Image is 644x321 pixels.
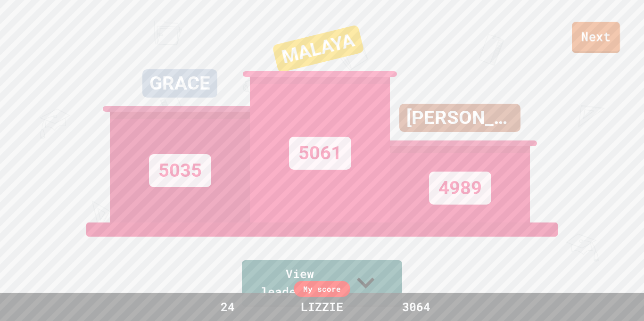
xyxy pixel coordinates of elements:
a: Next [572,22,620,53]
div: GRACE [142,69,217,98]
a: View leaderboard [242,260,402,307]
div: LIZZIE [291,298,353,316]
div: 5035 [149,154,211,187]
div: [PERSON_NAME] [399,104,520,132]
div: My score [294,281,350,297]
div: 24 [192,298,263,316]
div: MALAYA [272,25,364,73]
div: 3064 [381,298,452,316]
div: 5061 [289,137,351,170]
div: 4989 [429,172,491,205]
